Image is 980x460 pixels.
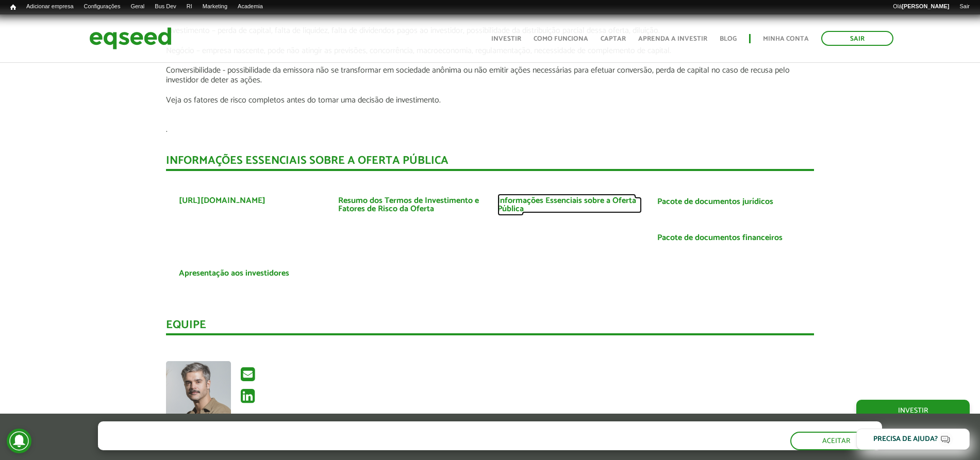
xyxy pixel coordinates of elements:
[179,269,289,278] a: Apresentação aos investidores
[491,36,521,42] a: Investir
[763,36,809,42] a: Minha conta
[10,4,16,11] span: Início
[21,3,79,11] a: Adicionar empresa
[234,441,353,450] a: política de privacidade e de cookies
[166,155,814,171] div: INFORMAÇÕES ESSENCIAIS SOBRE A OFERTA PÚBLICA
[888,3,954,11] a: Olá[PERSON_NAME]
[197,3,232,11] a: Marketing
[954,3,975,11] a: Sair
[657,234,783,242] a: Pacote de documentos financeiros
[5,3,21,12] a: Início
[125,3,150,11] a: Geral
[98,440,471,450] p: Ao clicar em "aceitar", você aceita nossa .
[89,25,172,52] img: EqSeed
[497,197,641,213] a: Informações Essenciais sobre a Oferta Pública
[720,36,737,42] a: Blog
[534,36,588,42] a: Como funciona
[166,125,814,134] p: .
[181,3,197,11] a: RI
[166,319,814,335] div: Equipe
[166,361,231,426] a: Ver perfil do usuário.
[657,198,773,206] a: Pacote de documentos jurídicos
[821,31,893,46] a: Sair
[98,421,471,437] h5: O site da EqSeed utiliza cookies para melhorar sua navegação.
[601,36,626,42] a: Captar
[79,3,126,11] a: Configurações
[166,65,814,85] p: Conversibilidade - possibilidade da emissora não se transformar em sociedade anônima ou não emiti...
[638,36,707,42] a: Aprenda a investir
[179,197,265,205] a: [URL][DOMAIN_NAME]
[338,197,482,213] a: Resumo dos Termos de Investimento e Fatores de Risco da Oferta
[232,3,268,11] a: Academia
[856,400,970,421] a: Investir
[150,3,181,11] a: Bus Dev
[166,95,814,105] p: Veja os fatores de risco completos antes do tomar uma decisão de investimento.
[902,3,949,9] strong: [PERSON_NAME]
[790,432,882,450] button: Aceitar
[166,361,231,426] img: Foto de Gentil Nascimento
